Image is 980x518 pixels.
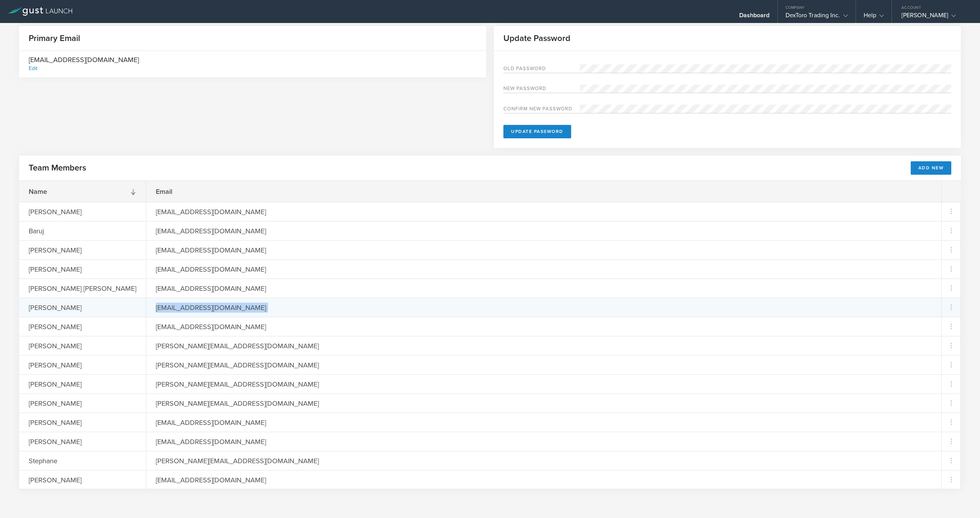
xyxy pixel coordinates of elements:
div: [PERSON_NAME] [19,356,146,374]
div: [PERSON_NAME] [19,202,146,221]
div: [EMAIL_ADDRESS][DOMAIN_NAME] [146,298,276,316]
div: [EMAIL_ADDRESS][DOMAIN_NAME] [146,202,276,221]
div: Email [146,181,256,202]
div: Baruj [19,221,146,240]
div: [PERSON_NAME] [19,298,146,316]
div: Edit [29,65,38,72]
div: [PERSON_NAME][EMAIL_ADDRESS][DOMAIN_NAME] [146,375,329,393]
button: Update Password [503,125,571,138]
div: [PERSON_NAME][EMAIL_ADDRESS][DOMAIN_NAME] [146,394,329,412]
h2: Primary Email [19,33,80,44]
div: Dashboard [739,11,770,23]
div: [EMAIL_ADDRESS][DOMAIN_NAME] [146,317,276,336]
div: [EMAIL_ADDRESS][DOMAIN_NAME] [146,432,276,451]
button: Add New [911,161,952,175]
div: [EMAIL_ADDRESS][DOMAIN_NAME] [146,241,276,259]
div: [EMAIL_ADDRESS][DOMAIN_NAME] [146,470,276,489]
div: [EMAIL_ADDRESS][DOMAIN_NAME] [146,413,276,431]
div: [PERSON_NAME] [19,470,146,489]
label: Confirm new password [503,107,580,113]
div: Stephane [19,451,146,470]
div: [PERSON_NAME] [19,317,146,336]
div: [PERSON_NAME] [19,394,146,412]
div: [PERSON_NAME][EMAIL_ADDRESS][DOMAIN_NAME] [146,336,329,355]
label: Old Password [503,66,580,73]
div: [PERSON_NAME] [902,11,967,23]
h2: Update Password [494,33,570,44]
div: [PERSON_NAME] [19,260,146,278]
label: New password [503,86,580,93]
div: DexToro Trading Inc. [786,11,848,23]
div: [PERSON_NAME] [19,241,146,259]
h2: Team Members [29,162,86,174]
div: [PERSON_NAME] [19,413,146,431]
div: [EMAIL_ADDRESS][DOMAIN_NAME] [146,221,276,240]
div: [PERSON_NAME][EMAIL_ADDRESS][DOMAIN_NAME] [146,451,329,470]
div: [PERSON_NAME][EMAIL_ADDRESS][DOMAIN_NAME] [146,356,329,374]
div: [EMAIL_ADDRESS][DOMAIN_NAME] [146,279,276,297]
div: [PERSON_NAME] [19,375,146,393]
div: [PERSON_NAME] [19,432,146,451]
div: [PERSON_NAME] [PERSON_NAME] [19,279,146,297]
div: Help [864,11,884,23]
div: Name [19,181,146,202]
div: [PERSON_NAME] [19,336,146,355]
div: [EMAIL_ADDRESS][DOMAIN_NAME] [29,55,139,74]
div: [EMAIL_ADDRESS][DOMAIN_NAME] [146,260,276,278]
